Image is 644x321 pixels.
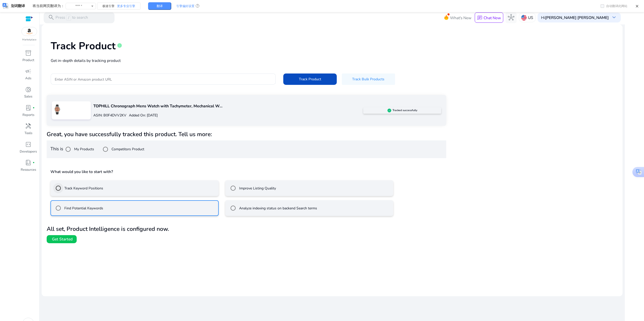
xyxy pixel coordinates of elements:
p: Developers [20,149,37,154]
div: This is [47,140,446,158]
a: lab_profilefiber_manual_recordReports [19,104,37,122]
p: Chat Now [484,15,501,20]
span: Track Bulk Products [352,77,384,82]
img: amazon.svg [22,27,37,36]
h5: What would you like to start with? [50,169,442,175]
a: inventory_2Product [19,48,37,67]
label: Find Potential Keywords [63,206,103,211]
button: Track Bulk Products [342,73,395,85]
span: fiber_manual_record [33,107,35,109]
p: TOPHILL Chronograph Mens Watch with Tachymeter, Mechanical W... [93,103,363,109]
img: 61W+W5jjwiL.jpg [52,104,63,115]
span: info [117,43,122,48]
a: code_blocksDevelopers [19,140,37,158]
label: My Products [73,146,94,152]
img: us.svg [521,15,527,20]
span: fiber_manual_record [33,162,35,164]
span: search [48,14,54,21]
p: Ads [25,76,31,81]
h5: Tracked successfully [393,109,417,112]
a: book_4fiber_manual_recordResources [19,158,37,177]
h4: Great, you have successfully tracked this product. Tell us more: [47,131,446,138]
h1: Track Product [51,40,116,52]
label: Improve Listing Quality [238,186,276,191]
span: donut_small [25,86,32,93]
a: handymanTools [19,122,37,140]
span: keyboard_arrow_down [611,14,617,21]
p: Press to search [55,15,88,21]
label: Competitors Product [110,146,144,152]
p: Resources [21,167,36,172]
p: ASIN: B0F4DVV2KV [93,113,126,118]
a: campaignAds [19,67,37,85]
span: book_4 [25,159,32,166]
b: [PERSON_NAME] [PERSON_NAME] [545,15,609,20]
p: Hi [541,16,609,19]
a: donut_smallSales [19,85,37,103]
b: All set, Product Intelligence is configured now. [47,225,169,233]
p: Marketplace [22,38,36,42]
p: Reports [22,113,34,118]
span: code_blocks [25,141,32,148]
button: Track Product [283,73,337,85]
span: chat [477,15,483,21]
span: What's New [450,13,471,22]
p: US [528,13,533,22]
p: Added On: [DATE] [126,113,158,118]
span: lab_profile [25,105,32,111]
span: handyman [25,123,32,129]
button: hub [506,12,517,23]
p: Tools [24,131,32,136]
span: Track Product [299,77,321,82]
span: Get Started [52,236,73,242]
label: Track Keyword Positions [63,186,103,191]
button: chatChat Now [475,12,503,23]
button: Get Started [47,235,77,243]
label: Analyze indexing status on backend Search terms [238,206,317,211]
p: Product [22,58,34,63]
img: sellerapp_active [387,109,391,112]
span: campaign [25,68,32,75]
span: hub [508,14,514,21]
span: / [66,15,71,21]
p: Get in-depth details by tracking product [51,58,613,63]
span: inventory_2 [25,50,32,56]
p: Sales [24,94,32,99]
